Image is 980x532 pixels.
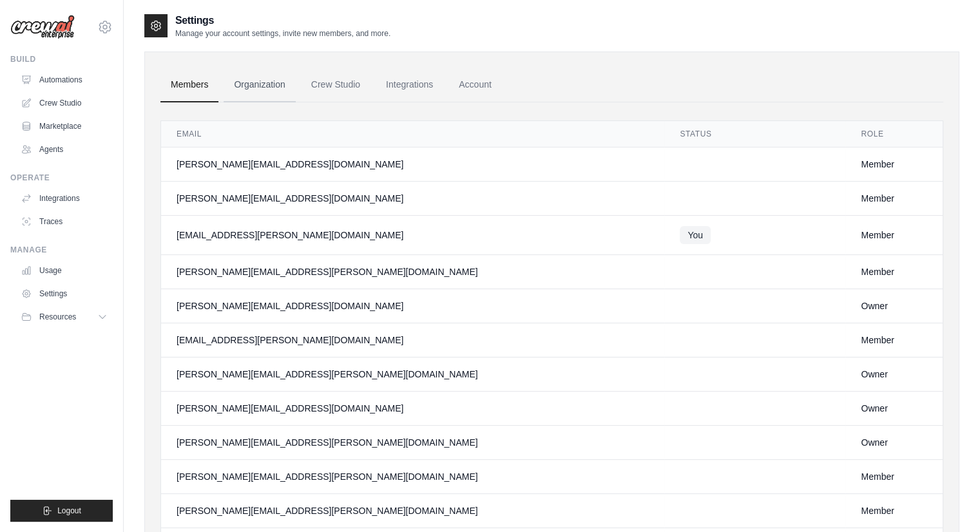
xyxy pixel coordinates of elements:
[15,116,113,137] a: Marketplace
[161,121,664,147] th: Email
[15,260,113,281] a: Usage
[15,188,113,209] a: Integrations
[39,312,76,322] span: Resources
[177,470,649,483] div: [PERSON_NAME][EMAIL_ADDRESS][PERSON_NAME][DOMAIN_NAME]
[861,158,927,171] div: Member
[15,70,113,90] a: Automations
[177,334,649,347] div: [EMAIL_ADDRESS][PERSON_NAME][DOMAIN_NAME]
[861,436,927,449] div: Owner
[177,368,649,381] div: [PERSON_NAME][EMAIL_ADDRESS][PERSON_NAME][DOMAIN_NAME]
[10,173,113,183] div: Operate
[177,402,649,415] div: [PERSON_NAME][EMAIL_ADDRESS][DOMAIN_NAME]
[177,192,649,205] div: [PERSON_NAME][EMAIL_ADDRESS][DOMAIN_NAME]
[861,334,927,347] div: Member
[177,229,649,242] div: [EMAIL_ADDRESS][PERSON_NAME][DOMAIN_NAME]
[57,506,81,516] span: Logout
[861,368,927,381] div: Owner
[177,504,649,517] div: [PERSON_NAME][EMAIL_ADDRESS][PERSON_NAME][DOMAIN_NAME]
[15,93,113,113] a: Crew Studio
[861,299,927,312] div: Owner
[845,121,943,147] th: Role
[10,15,75,39] img: Logo
[861,229,927,242] div: Member
[10,500,113,522] button: Logout
[160,68,218,102] a: Members
[10,245,113,255] div: Manage
[680,226,711,244] span: You
[861,192,927,205] div: Member
[177,158,649,171] div: [PERSON_NAME][EMAIL_ADDRESS][DOMAIN_NAME]
[861,402,927,415] div: Owner
[15,211,113,232] a: Traces
[448,68,502,102] a: Account
[177,299,649,312] div: [PERSON_NAME][EMAIL_ADDRESS][DOMAIN_NAME]
[861,470,927,483] div: Member
[224,68,295,102] a: Organization
[10,54,113,64] div: Build
[301,68,370,102] a: Crew Studio
[861,504,927,517] div: Member
[177,265,649,278] div: [PERSON_NAME][EMAIL_ADDRESS][PERSON_NAME][DOMAIN_NAME]
[175,13,390,28] h2: Settings
[15,307,113,327] button: Resources
[664,121,845,147] th: Status
[15,139,113,160] a: Agents
[15,283,113,304] a: Settings
[376,68,443,102] a: Integrations
[861,265,927,278] div: Member
[177,436,649,449] div: [PERSON_NAME][EMAIL_ADDRESS][PERSON_NAME][DOMAIN_NAME]
[175,28,390,39] p: Manage your account settings, invite new members, and more.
